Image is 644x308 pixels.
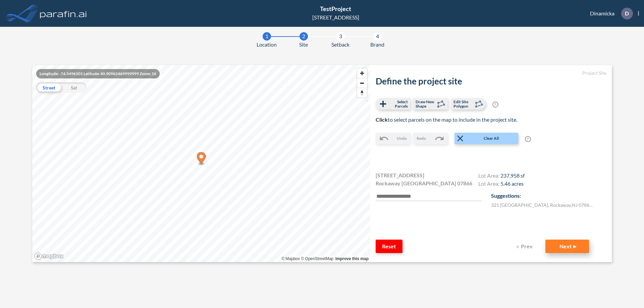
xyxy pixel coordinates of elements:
button: Undo [376,133,410,144]
div: [STREET_ADDRESS] [312,13,359,21]
span: Edit Site Polygon [453,100,473,108]
div: 3 [336,32,345,41]
a: Improve this map [335,256,369,261]
span: 5.46 acres [500,180,524,187]
a: Mapbox homepage [34,252,64,260]
span: to select parcels on the map to include in the project site. [376,116,517,123]
span: ? [525,136,531,142]
div: Dinamicka [580,8,639,19]
h4: Lot Area: [478,172,525,180]
div: 1 [263,32,271,41]
span: Undo [397,135,407,141]
h4: Lot Area: [478,180,525,188]
span: Draw New Shape [416,100,435,108]
a: OpenStreetMap [301,256,333,261]
button: Prev [512,240,539,253]
button: Redo [413,133,448,144]
span: Select Parcels [388,100,408,108]
button: Reset [376,240,402,253]
span: Zoom out [357,78,367,88]
h2: Define the project site [376,76,606,86]
span: Setback [331,41,350,49]
b: Click [376,116,388,123]
span: Clear All [465,135,518,141]
p: Suggestions: [491,192,606,200]
span: [STREET_ADDRESS] [376,171,424,179]
span: ? [492,102,498,108]
div: Street [36,82,61,93]
a: Mapbox [281,256,300,261]
span: Site [299,41,308,49]
label: 321 [GEOGRAPHIC_DATA] , Rockaway , NJ 07866 , US [491,201,595,208]
div: 4 [373,32,382,41]
div: Map marker [197,152,206,166]
span: Rockaway [GEOGRAPHIC_DATA] 07866 [376,179,472,187]
span: Brand [370,41,384,49]
button: Next [545,240,589,253]
button: Zoom in [357,68,367,78]
div: Longitude: -74.5496101 Latitude: 40.90962469999999 Zoom: 16 [36,69,160,78]
span: Redo [417,135,426,141]
span: TestProject [320,5,351,12]
div: Sat [61,82,87,93]
p: D [625,10,629,16]
button: Clear All [454,133,518,144]
button: Zoom out [357,78,367,88]
canvas: Map [32,65,370,262]
button: Reset bearing to north [357,88,367,98]
img: logo [39,7,88,20]
h5: Project Site [376,70,606,76]
div: 2 [300,32,308,41]
span: Location [257,41,277,49]
span: 237,958 sf [500,172,525,179]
